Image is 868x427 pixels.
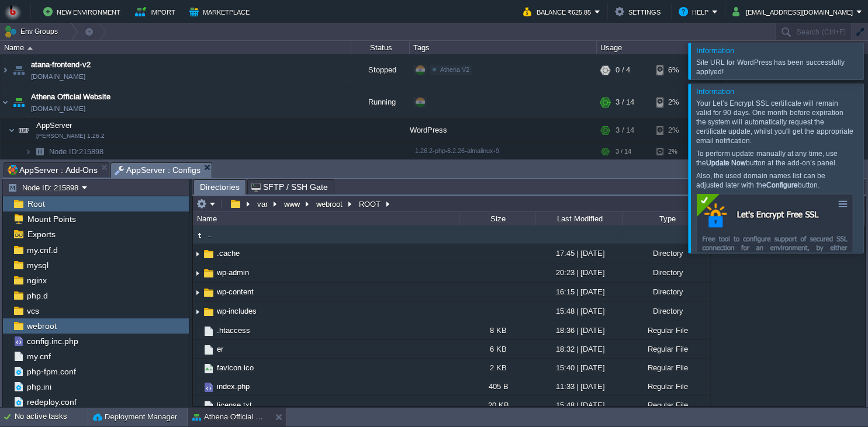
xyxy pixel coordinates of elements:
div: Name [1,41,351,54]
img: AMDAwAAAACH5BAEAAAAALAAAAAABAAEAAAICRAEAOw== [202,381,215,394]
img: AMDAwAAAACH5BAEAAAAALAAAAAABAAEAAAICRAEAOw== [193,264,202,282]
a: wp-includes [215,306,258,316]
img: AMDAwAAAACH5BAEAAAAALAAAAAABAAEAAAICRAEAOw== [202,400,215,412]
div: Running [351,86,410,118]
a: Root [25,199,47,209]
div: 20:23 | [DATE] [535,263,623,282]
div: Tags [410,41,596,54]
a: .htaccess [215,325,252,335]
p: Also, the used domain names list can be adjusted later with the button. [696,171,854,190]
img: AMDAwAAAACH5BAEAAAAALAAAAAABAAEAAAICRAEAOw== [202,248,215,261]
a: Athena Official Website [31,91,110,103]
span: 215898 [48,147,105,157]
a: config.inc.php [25,336,80,346]
img: AMDAwAAAACH5BAEAAAAALAAAAAABAAEAAAICRAEAOw== [202,306,215,318]
div: 3 / 14 [615,86,634,118]
img: AMDAwAAAACH5BAEAAAAALAAAAAABAAEAAAICRAEAOw== [193,359,202,377]
a: mysql [25,260,50,270]
span: er [215,344,225,354]
div: 405 B [459,377,535,395]
div: 6% [656,54,694,86]
button: www [282,199,303,209]
button: ROOT [357,199,383,209]
img: AMDAwAAAACH5BAEAAAAALAAAAAABAAEAAAICRAEAOw== [202,362,215,375]
div: Status [352,41,409,54]
button: Balance ₹625.85 [523,5,594,19]
button: Help [679,5,712,19]
div: Regular File [623,377,710,395]
button: Node ID: 215898 [8,182,82,193]
div: 15:40 | [DATE] [535,359,623,377]
span: SFTP / SSH Gate [251,180,328,194]
p: Your Let’s Encrypt SSL certificate will remain valid for 90 days. One month before expiration the... [696,99,854,145]
div: 15:48 | [DATE] [535,396,623,414]
div: 6 KB [459,340,535,358]
a: redeploy.conf [25,397,78,407]
img: AMDAwAAAACH5BAEAAAAALAAAAAABAAEAAAICRAEAOw== [16,119,32,142]
img: AMDAwAAAACH5BAEAAAAALAAAAAABAAEAAAICRAEAOw== [193,245,202,263]
button: Env Groups [4,23,62,40]
div: 8 KB [459,321,535,339]
img: AMDAwAAAACH5BAEAAAAALAAAAAABAAEAAAICRAEAOw== [27,47,33,50]
a: [DOMAIN_NAME] [31,71,85,82]
a: wp-content [215,287,255,297]
button: Marketplace [189,5,253,19]
div: Usage [597,41,721,54]
div: 17:45 | [DATE] [535,244,623,262]
div: WordPress [410,119,597,142]
img: AMDAwAAAACH5BAEAAAAALAAAAAABAAEAAAICRAEAOw== [193,303,202,321]
a: wp-admin [215,268,251,277]
div: 20 KB [459,396,535,414]
p: To perform update manually at any time, use the button at the add-on’s panel. [696,149,854,168]
img: AMDAwAAAACH5BAEAAAAALAAAAAABAAEAAAICRAEAOw== [202,267,215,280]
div: Site URL for WordPress has been successfully applyed! [696,58,857,77]
strong: Update Now [706,159,746,167]
img: AMDAwAAAACH5BAEAAAAALAAAAAABAAEAAAICRAEAOw== [1,86,10,118]
div: 0 / 4 [615,54,630,86]
img: AMDAwAAAACH5BAEAAAAALAAAAAABAAEAAAICRAEAOw== [11,86,27,118]
div: 18:32 | [DATE] [535,340,623,358]
img: AMDAwAAAACH5BAEAAAAALAAAAAABAAEAAAICRAEAOw== [202,286,215,299]
img: Bitss Techniques [4,3,22,20]
span: license.txt [215,400,254,410]
a: favicon.ico [215,363,255,373]
div: 16:15 | [DATE] [535,283,623,301]
a: vcs [25,306,41,316]
span: .cache [215,248,241,258]
input: Click to enter the path [193,196,865,212]
img: AMDAwAAAACH5BAEAAAAALAAAAAABAAEAAAICRAEAOw== [193,377,202,395]
a: .. [206,230,214,239]
a: php-fpm.conf [25,366,78,377]
img: AMDAwAAAACH5BAEAAAAALAAAAAABAAEAAAICRAEAOw== [202,325,215,338]
div: 2% [656,86,694,118]
div: Directory [623,244,710,262]
span: AppServer : Add-Ons [8,163,98,177]
a: Node ID:215898 [48,147,105,157]
span: php.d [25,290,50,301]
div: Last Modified [536,212,623,225]
a: webroot [25,321,58,331]
img: AMDAwAAAACH5BAEAAAAALAAAAAABAAEAAAICRAEAOw== [193,283,202,301]
div: 18:36 | [DATE] [535,321,623,339]
strong: Configure [766,181,798,189]
img: AMDAwAAAACH5BAEAAAAALAAAAAABAAEAAAICRAEAOw== [202,343,215,356]
div: 15:48 | [DATE] [535,302,623,320]
span: Information [696,46,734,55]
img: AMDAwAAAACH5BAEAAAAALAAAAAABAAEAAAICRAEAOw== [11,54,27,86]
span: AppServer [35,120,74,130]
a: php.ini [25,381,53,392]
img: AMDAwAAAACH5BAEAAAAALAAAAAABAAEAAAICRAEAOw== [193,321,202,339]
span: Athena V2 [440,66,469,73]
button: New Environment [43,5,124,19]
div: Stopped [351,54,410,86]
div: Directory [623,302,710,320]
div: Name [194,212,459,225]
